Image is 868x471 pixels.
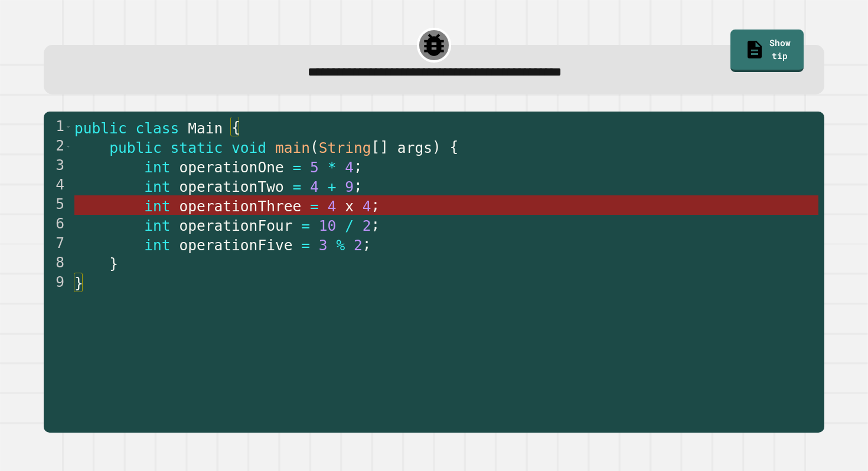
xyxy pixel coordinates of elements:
span: int [144,237,170,254]
span: 2 [363,217,371,234]
span: operationOne [179,159,283,176]
span: = [301,217,310,234]
div: 2 [44,137,72,156]
span: int [144,178,170,195]
span: Toggle code folding, rows 2 through 8 [65,137,71,156]
span: + [328,178,337,195]
span: void [231,139,266,156]
span: int [144,159,170,176]
a: Show tip [730,30,803,72]
span: 9 [345,178,354,195]
span: = [293,178,302,195]
div: 5 [44,195,72,215]
span: public [109,139,162,156]
div: 9 [44,273,72,293]
span: int [144,217,170,234]
span: main [275,139,310,156]
span: = [301,237,310,254]
span: operationFour [179,217,292,234]
span: = [310,198,319,215]
span: class [136,120,180,137]
span: operationFive [179,237,292,254]
span: % [336,237,345,254]
span: 4 [310,178,319,195]
span: operationThree [179,198,301,215]
span: 5 [310,159,319,176]
span: public [74,120,127,137]
span: = [293,159,302,176]
span: x [345,198,354,215]
span: int [144,198,170,215]
span: 10 [319,217,337,234]
span: / [345,217,354,234]
span: 4 [363,198,371,215]
span: args [397,139,432,156]
div: 6 [44,215,72,234]
div: 1 [44,117,72,137]
div: 4 [44,176,72,195]
span: 4 [328,198,337,215]
span: Main [188,120,223,137]
div: 3 [44,156,72,176]
span: String [319,139,371,156]
span: 3 [319,237,328,254]
span: 2 [354,237,363,254]
span: static [171,139,223,156]
div: 7 [44,234,72,254]
span: 4 [345,159,354,176]
div: 8 [44,254,72,273]
span: operationTwo [179,178,283,195]
span: Toggle code folding, rows 1 through 9 [65,117,71,137]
